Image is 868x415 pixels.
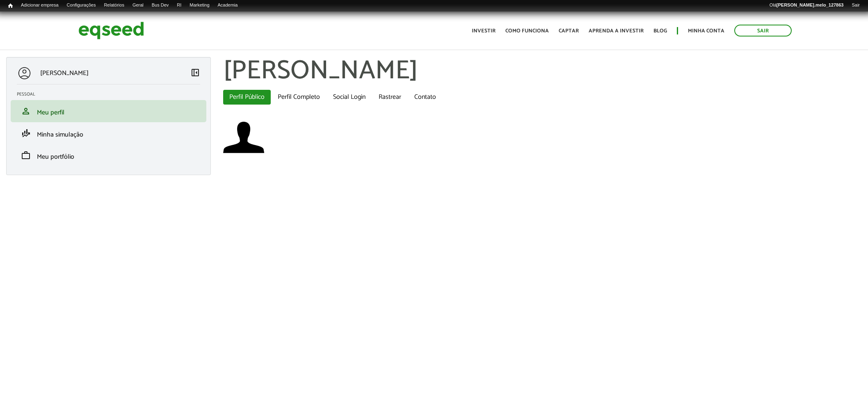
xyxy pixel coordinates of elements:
[17,128,200,138] a: finance_modeMinha simulação
[37,107,64,118] span: Meu perfil
[589,28,644,34] a: Aprenda a investir
[372,90,407,105] a: Rastrear
[734,25,792,36] a: Sair
[17,106,200,116] a: personMeu perfil
[21,128,31,138] span: finance_mode
[63,2,100,9] a: Configurações
[173,2,185,9] a: RI
[17,150,200,160] a: workMeu portfólio
[847,2,864,9] a: Sair
[37,151,74,162] span: Meu portfólio
[11,122,206,144] li: Minha simulação
[4,2,17,10] a: Início
[472,28,496,34] a: Investir
[272,90,326,105] a: Perfil Completo
[17,92,206,97] h2: Pessoal
[223,57,862,86] h1: [PERSON_NAME]
[78,20,144,41] img: EqSeed
[223,90,271,105] a: Perfil Público
[185,2,213,9] a: Marketing
[214,2,242,9] a: Academia
[40,69,89,77] p: [PERSON_NAME]
[327,90,372,105] a: Social Login
[11,144,206,166] li: Meu portfólio
[21,150,31,160] span: work
[223,117,264,158] a: Ver perfil do usuário.
[37,129,83,140] span: Minha simulação
[128,2,148,9] a: Geral
[190,68,200,79] a: Colapsar menu
[11,100,206,122] li: Meu perfil
[408,90,442,105] a: Contato
[777,2,844,7] strong: [PERSON_NAME].melo_127863
[653,28,667,34] a: Blog
[688,28,724,34] a: Minha conta
[190,68,200,78] span: left_panel_close
[223,117,264,158] img: Foto de Rodrigo Alves de Melo
[21,106,31,116] span: person
[559,28,579,34] a: Captar
[100,2,128,9] a: Relatórios
[148,2,173,9] a: Bus Dev
[17,2,63,9] a: Adicionar empresa
[505,28,549,34] a: Como funciona
[8,3,13,9] span: Início
[765,2,848,9] a: Olá[PERSON_NAME].melo_127863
